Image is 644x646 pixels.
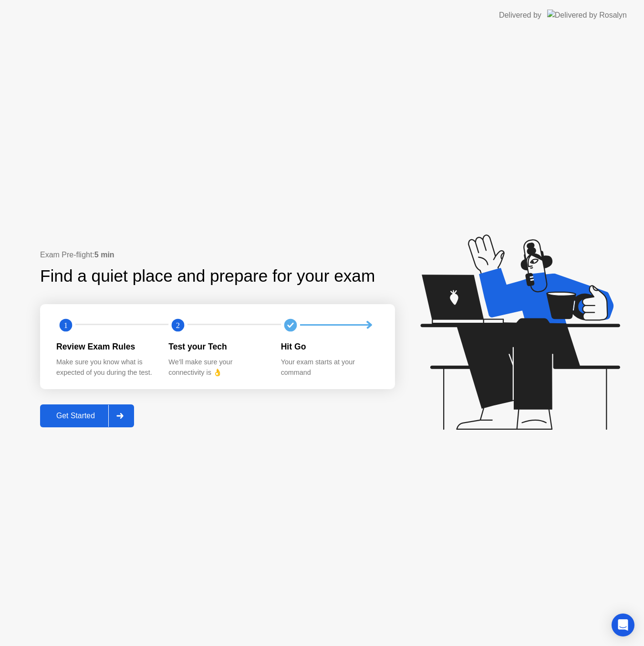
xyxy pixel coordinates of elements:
div: Make sure you know what is expected of you during the test. [56,357,153,378]
text: 1 [64,320,68,329]
div: Review Exam Rules [56,340,153,353]
div: Delivered by [499,10,541,21]
div: Exam Pre-flight: [40,249,395,261]
img: Delivered by Rosalyn [547,10,627,21]
div: Open Intercom Messenger [612,614,634,636]
button: Get Started [40,404,134,427]
div: Get Started [43,412,108,420]
div: Hit Go [281,340,378,353]
text: 2 [176,320,180,329]
b: 5 min [94,251,114,259]
div: We’ll make sure your connectivity is 👌 [168,357,265,378]
div: Test your Tech [168,340,265,353]
div: Your exam starts at your command [281,357,378,378]
div: Find a quiet place and prepare for your exam [40,264,376,289]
